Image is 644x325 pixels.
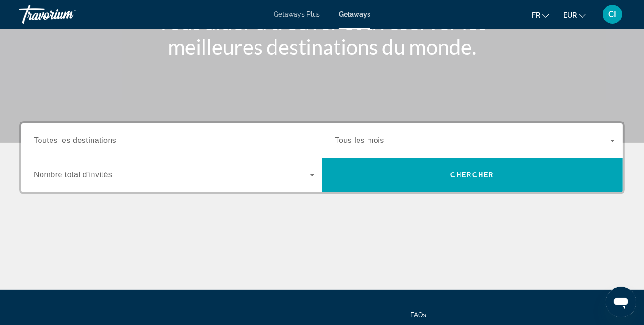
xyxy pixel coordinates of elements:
[450,171,494,179] span: Chercher
[34,135,315,147] input: Select destination
[339,10,370,18] a: Getaways
[609,10,617,19] span: CI
[532,8,549,22] button: Change language
[563,8,586,22] button: Change currency
[274,10,320,18] a: Getaways Plus
[532,11,540,19] span: fr
[335,136,384,144] span: Tous les mois
[600,4,625,24] button: User Menu
[21,123,623,192] div: Search widget
[322,158,623,192] button: Search
[34,136,116,144] span: Toutes les destinations
[606,287,636,317] iframe: Bouton de lancement de la fenêtre de messagerie
[19,2,114,27] a: Travorium
[34,171,112,179] span: Nombre total d'invités
[563,11,577,19] span: EUR
[410,311,426,319] a: FAQs
[143,10,501,59] h1: Vous aider à trouver et à réserver les meilleures destinations du monde.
